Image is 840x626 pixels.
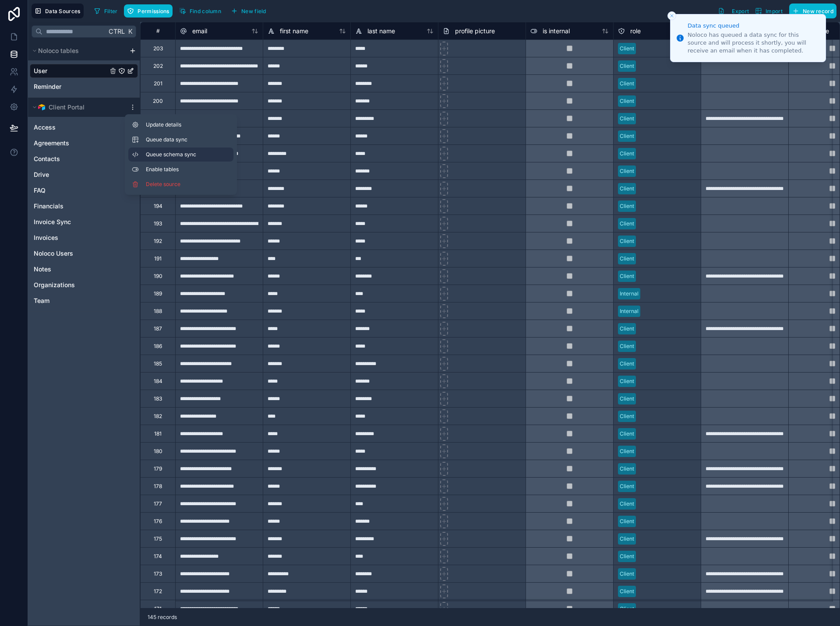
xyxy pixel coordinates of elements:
div: Client [620,132,634,140]
span: Queue data sync [146,136,209,143]
span: Find column [190,8,221,14]
button: Data Sources [32,4,84,18]
div: Client [620,202,634,210]
span: Ctrl [108,26,126,37]
div: Client [620,115,634,123]
span: email [192,27,207,35]
div: 203 [153,45,163,52]
div: 184 [154,378,162,385]
div: Client [620,325,634,333]
div: Client [620,517,634,525]
a: Permissions [124,4,176,18]
div: Client [620,97,634,105]
button: Enable tables [128,162,233,176]
button: New field [228,4,269,18]
div: Internal [620,290,639,298]
div: Client [620,605,634,613]
div: Client [620,482,634,490]
div: Client [620,395,634,403]
div: 180 [154,448,162,455]
div: Client [620,570,634,578]
div: 187 [154,325,162,332]
span: last name [367,27,395,35]
div: Client [620,80,634,88]
div: 183 [154,395,162,402]
button: Delete source [128,177,233,191]
button: Filter [91,4,121,18]
div: Client [620,430,634,438]
button: Export [715,4,752,18]
button: Queue data sync [128,133,233,147]
div: Client [620,167,634,175]
div: Client [620,500,634,508]
div: 181 [154,430,162,437]
button: Close toast [667,11,676,20]
span: K [127,28,133,35]
div: 193 [154,220,162,227]
button: Find column [176,4,224,18]
button: New record [789,4,836,18]
div: Client [620,342,634,350]
div: 173 [154,570,162,577]
div: Data sync queued [688,21,819,30]
div: Client [620,447,634,455]
div: 202 [153,63,163,70]
div: 178 [154,483,162,490]
span: Enable tables [146,166,230,173]
div: Client [620,360,634,368]
div: Noloco has queued a data sync for this source and will process it shortly, you will receive an em... [688,31,819,55]
div: Client [620,185,634,193]
span: New field [241,8,266,14]
span: Queue schema sync [146,151,209,158]
div: Client [620,237,634,245]
div: 200 [153,98,163,105]
div: 177 [154,500,162,507]
div: 172 [154,588,162,595]
div: 176 [154,518,162,525]
div: Client [620,465,634,473]
span: profile picture [455,27,495,35]
div: 189 [154,290,162,297]
span: Delete source [146,181,209,188]
div: 186 [154,343,162,350]
div: 190 [154,273,162,280]
div: Client [620,377,634,385]
div: 194 [154,203,162,210]
div: 188 [154,308,162,315]
div: 201 [154,80,162,87]
div: 174 [154,553,162,560]
span: Permissions [138,8,169,14]
span: Update details [146,121,230,128]
button: Queue schema sync [128,148,233,162]
span: first name [280,27,308,35]
div: 171 [154,605,162,612]
div: Client [620,412,634,420]
div: Client [620,255,634,263]
div: 192 [154,238,162,245]
span: is internal [543,27,570,35]
span: role [630,27,641,35]
a: New record [786,4,836,18]
div: 191 [154,255,162,262]
div: 175 [154,535,162,542]
div: Client [620,587,634,595]
span: 145 records [148,614,177,621]
div: Client [620,535,634,543]
div: Internal [620,307,639,315]
div: 185 [154,360,162,367]
div: # [147,28,169,34]
div: Client [620,272,634,280]
div: Client [620,552,634,560]
button: Import [752,4,786,18]
div: 182 [154,413,162,420]
div: Client [620,45,634,53]
button: Permissions [124,4,172,18]
span: Data Sources [45,8,81,14]
div: Client [620,220,634,228]
div: 179 [154,465,162,472]
div: Client [620,150,634,158]
button: Update details [128,118,233,132]
span: Filter [104,8,118,14]
div: Client [620,62,634,70]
